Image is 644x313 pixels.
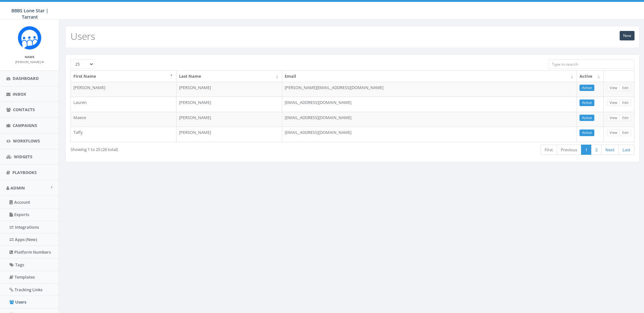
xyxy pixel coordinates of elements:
[579,115,594,121] a: Active
[618,145,635,155] a: Last
[12,170,37,175] span: Playbooks
[548,59,635,69] input: Type to search
[71,82,176,97] td: [PERSON_NAME]
[71,31,95,41] h2: Users
[601,145,619,155] a: Next
[620,99,631,106] a: Edit
[71,127,176,142] td: Taffy
[607,99,620,106] a: View
[581,145,591,155] a: 1
[282,112,577,127] td: [EMAIL_ADDRESS][DOMAIN_NAME]
[11,8,48,20] span: BBBS Lone Star | Tarrant
[13,138,40,144] span: Workflows
[541,145,557,155] a: First
[176,71,282,82] th: Last Name: activate to sort column ascending
[176,82,282,97] td: [PERSON_NAME]
[607,129,620,136] a: View
[13,91,26,97] span: Inbox
[577,71,604,82] th: Active: activate to sort column ascending
[10,185,25,191] span: Admin
[620,115,631,121] a: Edit
[607,85,620,91] a: View
[14,154,32,160] span: Widgets
[557,145,581,155] a: Previous
[282,71,577,82] th: Email: activate to sort column ascending
[176,97,282,112] td: [PERSON_NAME]
[18,26,41,50] img: Rally_Corp_Icon_1.png
[15,59,44,64] a: [PERSON_NAME]
[71,144,300,153] div: Showing 1 to 25 (26 total)
[591,145,602,155] a: 2
[71,112,176,127] td: Maeve
[579,85,594,91] a: Active
[620,31,635,40] a: New
[13,107,35,112] span: Contacts
[176,112,282,127] td: [PERSON_NAME]
[282,97,577,112] td: [EMAIL_ADDRESS][DOMAIN_NAME]
[176,127,282,142] td: [PERSON_NAME]
[282,127,577,142] td: [EMAIL_ADDRESS][DOMAIN_NAME]
[71,71,176,82] th: First Name: activate to sort column descending
[579,129,594,136] a: Active
[620,85,631,91] a: Edit
[579,99,594,106] a: Active
[607,115,620,121] a: View
[13,123,37,128] span: Campaigns
[71,97,176,112] td: Lauren
[282,82,577,97] td: [PERSON_NAME][EMAIL_ADDRESS][DOMAIN_NAME]
[25,55,34,59] small: Name
[15,60,44,64] small: [PERSON_NAME]
[13,75,39,81] span: Dashboard
[620,129,631,136] a: Edit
